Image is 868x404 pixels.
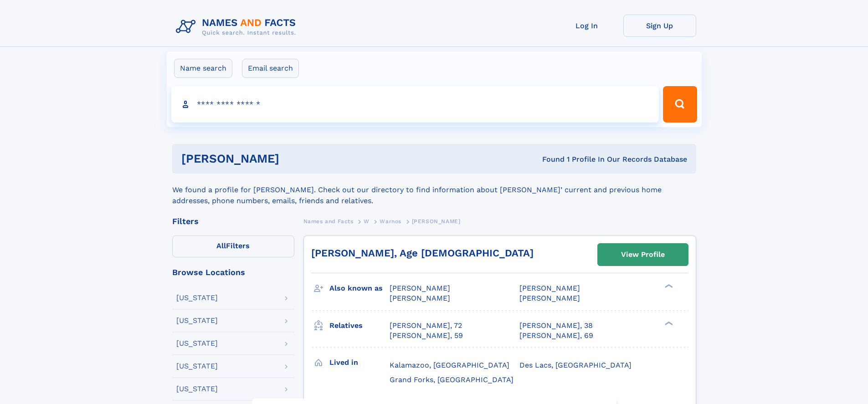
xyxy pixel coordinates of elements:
[176,317,218,324] div: [US_STATE]
[380,215,401,227] a: Warnos
[329,318,390,333] h3: Relatives
[390,294,450,302] span: [PERSON_NAME]
[172,15,303,39] img: Logo Names and Facts
[176,340,218,347] div: [US_STATE]
[519,294,580,302] span: [PERSON_NAME]
[172,174,696,206] div: We found a profile for [PERSON_NAME]. Check out our directory to find information about [PERSON_N...
[176,363,218,370] div: [US_STATE]
[181,153,411,164] h1: [PERSON_NAME]
[311,247,534,259] a: [PERSON_NAME], Age [DEMOGRAPHIC_DATA]
[663,320,673,326] div: ❯
[519,284,580,292] span: [PERSON_NAME]
[172,268,294,276] div: Browse Locations
[621,244,665,265] div: View Profile
[242,59,299,78] label: Email search
[519,321,593,331] a: [PERSON_NAME], 38
[364,218,370,225] span: W
[172,235,294,257] label: Filters
[380,218,401,225] span: Warnos
[412,218,461,225] span: [PERSON_NAME]
[598,244,688,266] a: View Profile
[411,154,687,164] div: Found 1 Profile In Our Records Database
[364,215,370,227] a: W
[216,241,226,250] span: All
[329,355,390,370] h3: Lived in
[174,59,232,78] label: Name search
[550,15,623,37] a: Log In
[390,321,462,331] a: [PERSON_NAME], 72
[390,375,514,384] span: Grand Forks, [GEOGRAPHIC_DATA]
[623,15,696,37] a: Sign Up
[519,331,593,341] a: [PERSON_NAME], 69
[176,385,218,393] div: [US_STATE]
[329,281,390,296] h3: Also known as
[390,284,450,292] span: [PERSON_NAME]
[519,361,632,369] span: Des Lacs, [GEOGRAPHIC_DATA]
[390,331,463,341] a: [PERSON_NAME], 59
[663,86,697,123] button: Search Button
[663,283,673,289] div: ❯
[171,86,659,123] input: search input
[303,215,354,227] a: Names and Facts
[176,294,218,302] div: [US_STATE]
[172,217,294,225] div: Filters
[390,361,509,369] span: Kalamazoo, [GEOGRAPHIC_DATA]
